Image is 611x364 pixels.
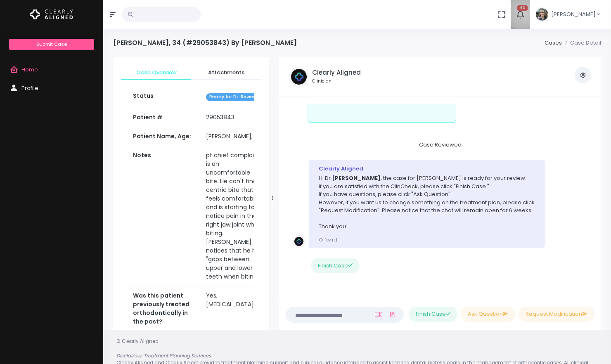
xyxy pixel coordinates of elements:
[128,69,185,77] span: Case Overview
[332,174,381,182] b: [PERSON_NAME]
[116,352,211,359] em: Disclaimer: Treatment Planning Services
[312,78,361,85] small: Clinician
[311,258,360,273] button: Finish Case
[319,165,535,173] div: Clearly Aligned
[128,108,201,127] th: Patient #
[519,307,594,322] button: Request Modification
[551,10,596,19] span: [PERSON_NAME]
[9,39,94,50] a: Submit Case
[319,174,535,231] p: Hi Dr. , the case for [PERSON_NAME] is ready for your review. If you are satisfied with the ClinC...
[30,6,73,23] img: Logo Horizontal
[319,237,337,243] small: [DATE]
[517,5,528,11] span: 40
[198,69,254,77] span: Attachments
[201,127,268,146] td: [PERSON_NAME], 34
[128,87,201,108] th: Status
[535,7,549,22] img: Header Avatar
[113,57,269,339] div: scrollable content
[201,108,268,127] td: 29053843
[409,138,471,151] span: Case Reviewed
[201,146,268,286] td: pt chief complaint is an uncomfortable bite. He can't find a centric bite that feels comfortable ...
[312,69,361,76] h5: Clearly Aligned
[201,286,268,331] td: Yes, [MEDICAL_DATA]
[128,286,201,331] th: Was this patient previously treated orthodontically in the past?
[206,93,260,101] span: Ready for Dr. Review
[21,84,38,92] span: Profile
[545,39,562,47] a: Cases
[373,311,384,318] a: Add Loom Video
[36,41,67,47] span: Submit Case
[286,104,594,291] div: scrollable content
[387,307,397,322] a: Add Files
[113,39,297,47] h4: [PERSON_NAME], 34 (#29053843) By [PERSON_NAME]
[461,307,515,322] button: Ask Question
[562,39,601,47] li: Case Detail
[128,127,201,146] th: Patient Name, Age:
[128,146,201,286] th: Notes
[409,307,457,322] button: Finish Case
[21,66,38,73] span: Home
